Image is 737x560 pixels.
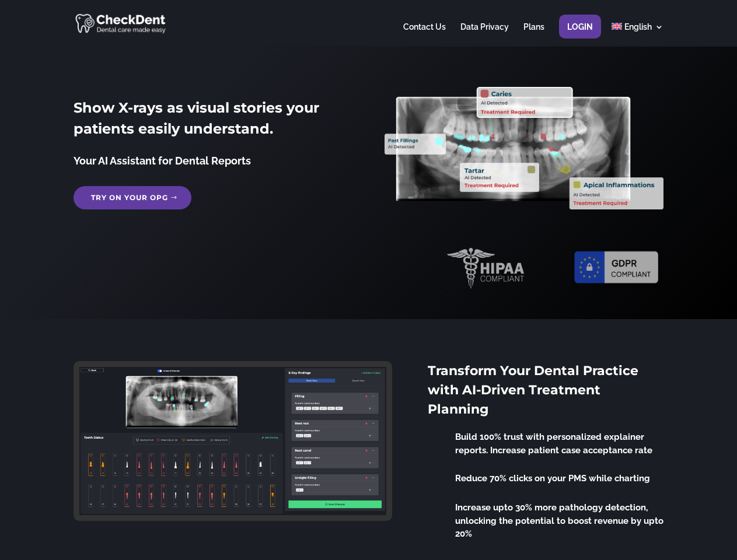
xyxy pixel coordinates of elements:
span: Transform Your Dental Practice with AI-Driven Treatment Planning [428,363,638,417]
a: Plans [523,23,544,45]
span: Build 100% trust with personalized explainer reports. Increase patient case acceptance rate [455,432,652,456]
a: English [612,23,663,45]
a: Try on your OPG [74,186,191,209]
span: Increase upto 30% more pathology detection, unlocking the potential to boost revenue by upto 20% [455,502,663,539]
a: Login [567,23,593,45]
span: Reduce 70% clicks on your PMS while charting [455,473,650,484]
span: English [624,22,652,32]
a: Contact Us [403,23,446,45]
img: CheckDent AI [75,12,167,34]
img: X_Ray_annotated [385,87,663,209]
a: Data Privacy [460,23,509,45]
span: Your AI Assistant for Dental Reports [74,155,251,167]
h2: Show X-rays as visual stories your patients easily understand. [74,97,352,145]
